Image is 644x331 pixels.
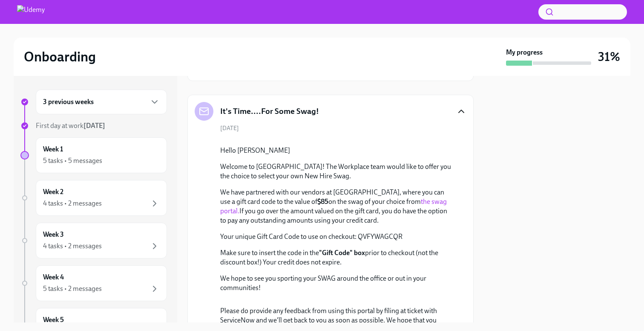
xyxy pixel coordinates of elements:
div: 5 tasks • 5 messages [43,156,102,165]
span: [DATE] [220,124,239,132]
span: First day at work [36,122,105,130]
p: Hello [PERSON_NAME] [220,146,453,155]
div: 4 tasks • 2 messages [43,199,102,208]
strong: "Gift Code" box [319,249,365,257]
div: 4 tasks • 2 messages [43,241,102,251]
p: Your unique Gift Card Code to use on checkout: QVFYWAGCQR [220,232,453,241]
a: First day at work[DATE] [20,121,167,131]
strong: My progress [506,48,543,57]
h3: 31% [598,49,620,64]
a: Week 45 tasks • 2 messages [20,265,167,301]
h2: Onboarding [24,48,96,65]
img: Udemy [17,5,45,19]
h6: Week 5 [43,315,64,325]
p: Make sure to insert the code in the prior to checkout (not the discount box!) Your credit does no... [220,248,453,267]
strong: $85 [317,197,328,206]
h5: It's Time....For Some Swag! [220,106,319,117]
p: Welcome to [GEOGRAPHIC_DATA]! The Workplace team would like to offer you the choice to select you... [220,162,453,181]
a: Week 15 tasks • 5 messages [20,137,167,173]
h6: Week 1 [43,145,63,154]
a: Week 34 tasks • 2 messages [20,223,167,258]
h6: Week 2 [43,187,63,197]
p: We hope to see you sporting your SWAG around the office or out in your communities! [220,274,453,293]
a: Week 24 tasks • 2 messages [20,180,167,216]
div: 3 previous weeks [36,90,167,114]
strong: [DATE] [83,122,105,130]
h6: Week 4 [43,273,64,282]
div: 5 tasks • 2 messages [43,284,102,293]
p: We have partnered with our vendors at [GEOGRAPHIC_DATA], where you can use a gift card code to th... [220,188,453,225]
h6: 3 previous weeks [43,97,94,107]
h6: Week 3 [43,230,64,239]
